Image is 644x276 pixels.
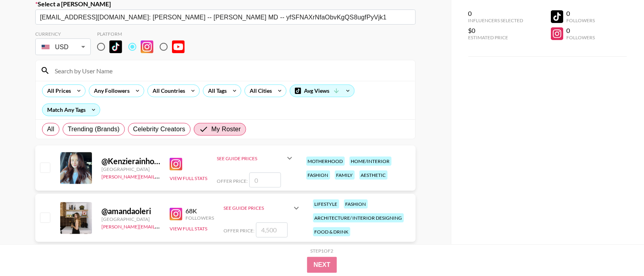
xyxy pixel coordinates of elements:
div: Currency [35,31,91,37]
input: 4,500 [256,222,288,238]
div: Platform [97,31,191,37]
div: 0 [468,10,524,17]
span: Celebrity Creators [133,125,185,134]
div: aesthetic [359,171,388,180]
div: [GEOGRAPHIC_DATA] [101,166,160,172]
button: View Full Stats [170,226,207,232]
span: My Roster [212,125,241,134]
span: Offer Price: [224,228,254,234]
div: All Tags [203,85,228,97]
div: See Guide Prices [224,205,292,211]
div: Match Any Tags [42,104,100,116]
img: TikTok [109,40,122,53]
a: [PERSON_NAME][EMAIL_ADDRESS][PERSON_NAME][DOMAIN_NAME] [101,172,256,180]
div: Followers [185,215,214,221]
div: fashion [344,199,368,209]
button: View Full Stats [170,175,207,181]
div: architecture/ interior designing [313,213,404,222]
img: Instagram [170,208,182,220]
div: All Cities [245,85,273,97]
div: fashion [306,171,330,180]
span: Offer Price: [217,178,248,184]
img: Instagram [141,40,153,53]
div: Followers [567,34,595,40]
div: @ Kenzierainhoffman [101,156,160,166]
div: 68K [185,207,214,215]
div: motherhood [306,157,345,166]
input: 0 [249,172,281,188]
div: food & drink [313,227,350,236]
div: @ amandaoleri [101,206,160,216]
div: family [335,171,355,180]
div: home/interior [350,157,392,166]
div: 0 [567,27,595,34]
div: Influencers Selected [468,17,524,23]
button: Next [307,257,337,273]
div: lifestyle [313,199,339,209]
div: Avg Views [290,85,354,97]
div: See Guide Prices [217,149,294,168]
img: YouTube [172,40,185,53]
span: All [47,125,54,134]
div: All Countries [148,85,187,97]
div: $0 [468,27,524,34]
div: Any Followers [89,85,131,97]
div: See Guide Prices [224,199,301,218]
div: USD [37,40,89,54]
span: Trending (Brands) [68,125,120,134]
div: Followers [567,17,595,23]
div: Estimated Price [468,34,524,40]
div: [GEOGRAPHIC_DATA] [101,216,160,222]
div: Step 1 of 2 [311,248,334,254]
div: See Guide Prices [217,155,285,161]
a: [PERSON_NAME][EMAIL_ADDRESS][PERSON_NAME][DOMAIN_NAME] [101,222,256,230]
div: 0 [567,10,595,17]
img: Instagram [170,158,182,171]
input: Search by User Name [50,64,411,77]
div: All Prices [42,85,73,97]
